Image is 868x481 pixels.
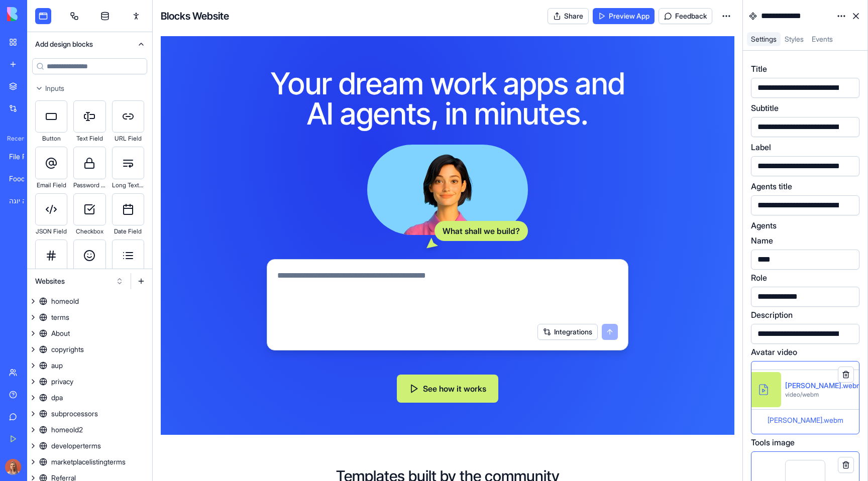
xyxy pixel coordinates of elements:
img: Marina_gj5dtt.jpg [5,459,21,475]
div: Button [35,133,67,145]
div: dpa [51,393,63,403]
h4: Blocks Website [161,9,229,23]
span: Events [812,35,833,43]
div: Long Text Field [112,179,144,191]
button: Add design blocks [27,32,152,56]
div: homeold [51,296,79,306]
div: subprocessors [51,409,98,419]
a: developerterms [27,438,152,454]
a: marketplacelistingterms [27,454,152,470]
div: Email Field [35,179,67,191]
label: Title [751,63,767,75]
div: אננדה יוגה [GEOGRAPHIC_DATA] [9,196,37,206]
div: URL Field [112,133,144,145]
span: Styles [785,35,804,43]
label: Subtitle [751,102,779,114]
a: Settings [747,32,781,46]
div: [PERSON_NAME].webmvideo/webm[PERSON_NAME].webm [751,361,859,434]
a: subprocessors [27,406,152,422]
button: Share [548,8,589,24]
div: [PERSON_NAME].webm [785,381,862,391]
a: homeold [27,293,152,309]
label: Agents title [751,180,792,192]
div: video/webm [785,391,862,399]
a: Food Basket Distribution System [3,169,43,189]
div: Text Field [73,133,105,145]
a: Styles [781,32,808,46]
img: logo [7,7,69,21]
div: marketplacelistingterms [51,457,126,467]
label: Tools image [751,436,795,448]
label: Description [751,309,793,321]
label: Avatar video [751,346,797,358]
a: Events [808,32,837,46]
button: Websites [30,273,129,289]
div: Checkbox [73,225,105,237]
a: copyrights [27,341,152,357]
div: JSON Field [35,225,67,237]
label: Name [751,234,773,247]
div: copyrights [51,344,84,354]
a: אננדה יוגה [GEOGRAPHIC_DATA] [3,191,43,211]
label: Agents [751,219,777,231]
a: aup [27,357,152,374]
div: aup [51,360,63,371]
div: About [51,328,70,338]
label: Role [751,272,767,284]
div: Password Field [73,179,105,191]
div: Food Basket Distribution System [9,174,37,184]
div: developerterms [51,441,101,451]
div: File Preview Hub [9,152,37,162]
div: What shall we build? [435,221,528,241]
span: [PERSON_NAME].webm [768,416,843,424]
a: dpa [27,390,152,406]
span: Settings [751,35,777,43]
div: Date Field [112,225,144,237]
div: homeold2 [51,425,83,435]
a: homeold2 [27,422,152,438]
a: Preview App [593,8,655,24]
button: Feedback [659,8,712,24]
span: Recent [3,135,24,143]
div: privacy [51,377,73,387]
a: terms [27,309,152,325]
button: See how it works [397,375,498,403]
h1: Your dream work apps and AI agents, in minutes. [255,68,640,129]
a: File Preview Hub [3,147,43,167]
label: Label [751,141,771,153]
div: terms [51,312,69,322]
a: About [27,325,152,341]
button: Inputs [27,80,152,96]
a: privacy [27,374,152,390]
button: Integrations [537,324,598,340]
